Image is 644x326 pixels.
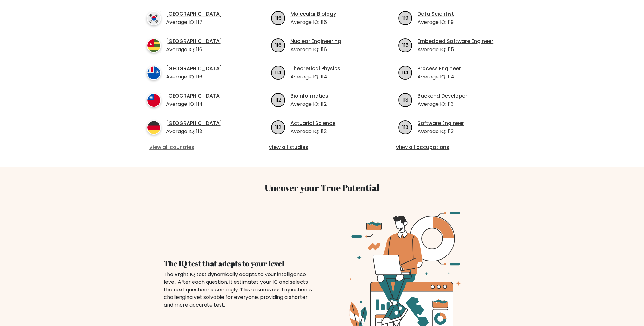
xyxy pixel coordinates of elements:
[117,182,527,193] h3: Uncover your True Potential
[290,46,341,53] p: Average IQ: 116
[164,259,315,268] h4: The IQ test that adepts to your level
[402,96,408,103] text: 113
[275,14,282,21] text: 116
[418,100,467,108] p: Average IQ: 113
[418,18,454,26] p: Average IQ: 119
[166,73,222,81] p: Average IQ: 116
[402,41,409,49] text: 115
[290,128,335,135] p: Average IQ: 112
[147,38,161,53] img: country
[147,11,161,25] img: country
[147,66,161,80] img: country
[290,18,336,26] p: Average IQ: 116
[149,144,241,151] a: View all countries
[166,18,222,26] p: Average IQ: 117
[269,144,375,151] a: View all studies
[275,96,281,103] text: 112
[147,93,161,107] img: country
[418,119,464,127] a: Software Engineer
[166,92,222,100] a: [GEOGRAPHIC_DATA]
[402,123,408,131] text: 113
[418,46,493,53] p: Average IQ: 115
[396,144,502,151] a: View all occupations
[290,119,335,127] a: Actuarial Science
[166,46,222,53] p: Average IQ: 116
[402,14,408,21] text: 119
[418,65,461,72] a: Process Engineer
[418,128,464,135] p: Average IQ: 113
[275,41,282,49] text: 116
[147,120,161,135] img: country
[164,271,315,309] div: The Brght IQ test dynamically adapts to your intelligence level. After each question, it estimate...
[166,10,222,18] a: [GEOGRAPHIC_DATA]
[166,37,222,45] a: [GEOGRAPHIC_DATA]
[275,69,282,76] text: 114
[290,65,340,72] a: Theoretical Physics
[402,69,409,76] text: 114
[166,100,222,108] p: Average IQ: 114
[418,73,461,81] p: Average IQ: 114
[290,37,341,45] a: Nuclear Engineering
[166,119,222,127] a: [GEOGRAPHIC_DATA]
[418,92,467,100] a: Backend Developer
[166,65,222,72] a: [GEOGRAPHIC_DATA]
[166,128,222,135] p: Average IQ: 113
[290,10,336,18] a: Molecular Biology
[418,37,493,45] a: Embedded Software Engineer
[290,100,328,108] p: Average IQ: 112
[275,123,281,131] text: 112
[418,10,454,18] a: Data Scientist
[290,92,328,100] a: Bioinformatics
[290,73,340,81] p: Average IQ: 114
